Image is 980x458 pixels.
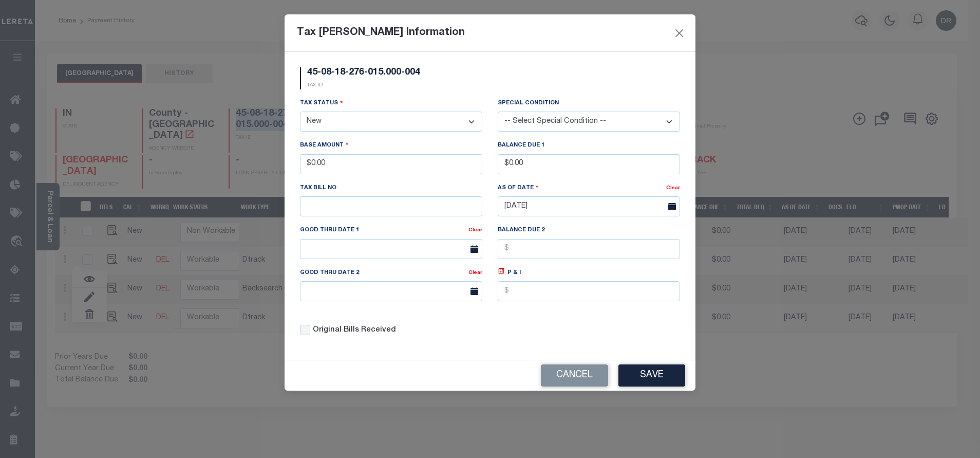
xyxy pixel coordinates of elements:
label: Balance Due 1 [498,141,544,150]
label: As Of Date [498,183,539,193]
p: TAX ID [307,82,420,89]
h5: 45-08-18-276-015.000-004 [307,67,420,79]
label: Original Bills Received [313,325,396,336]
input: $ [300,154,482,174]
label: Tax Bill No [300,184,336,193]
a: Clear [468,270,482,276]
input: $ [498,281,680,301]
a: Clear [468,228,482,233]
input: $ [498,154,680,174]
label: Base Amount [300,140,349,150]
label: P & I [507,269,521,278]
input: $ [498,239,680,259]
label: Special Condition [498,99,559,108]
button: Cancel [541,364,608,387]
label: Tax Status [300,98,343,108]
label: Good Thru Date 1 [300,226,361,235]
a: Clear [666,186,680,191]
label: Balance Due 2 [498,226,544,235]
label: Good Thru Date 2 [300,269,361,278]
button: Save [618,364,685,387]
